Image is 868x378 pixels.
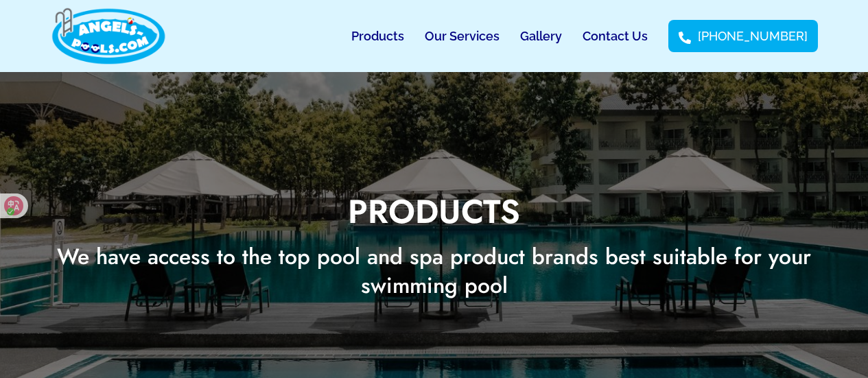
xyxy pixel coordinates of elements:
[348,196,520,228] h1: Products
[583,21,648,52] a: Contact Us
[520,21,562,52] a: Gallery
[351,21,404,52] a: Products
[351,21,648,52] nav: Menu
[694,27,808,45] span: [PHONE_NUMBER]
[57,242,812,300] h2: We have access to the top pool and spa product brands best suitable for your swimming pool
[679,27,808,45] a: [PHONE_NUMBER]
[425,21,500,52] a: Our Services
